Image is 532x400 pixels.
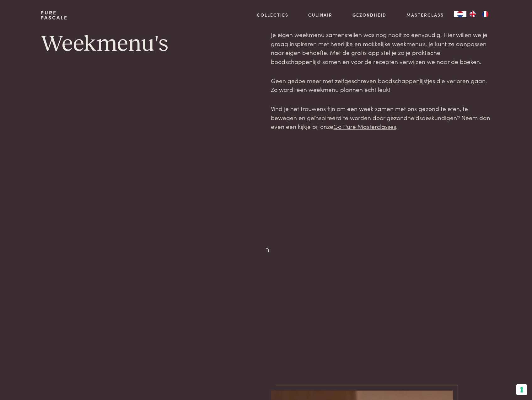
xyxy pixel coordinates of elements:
aside: Language selected: Nederlands [454,11,492,17]
a: EN [466,11,479,17]
a: Culinair [308,12,332,18]
p: Geen gedoe meer met zelfgeschreven boodschappenlijstjes die verloren gaan. Zo wordt een weekmenu ... [271,76,491,94]
a: FR [479,11,492,17]
div: Language [454,11,466,17]
button: Uw voorkeuren voor toestemming voor trackingtechnologieën [516,384,527,395]
p: Vind je het trouwens fijn om een week samen met ons gezond te eten, te bewegen en geïnspireerd te... [271,104,491,131]
a: Masterclass [406,12,444,18]
a: Go Pure Masterclasses [333,122,396,130]
ul: Language list [466,11,492,17]
a: Gezondheid [352,12,386,18]
a: NL [454,11,466,17]
a: Collecties [257,12,288,18]
a: PurePascale [40,10,68,20]
p: Je eigen weekmenu samenstellen was nog nooit zo eenvoudig! Hier willen we je graag inspireren met... [271,30,491,66]
h1: Weekmenu's [40,30,261,58]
